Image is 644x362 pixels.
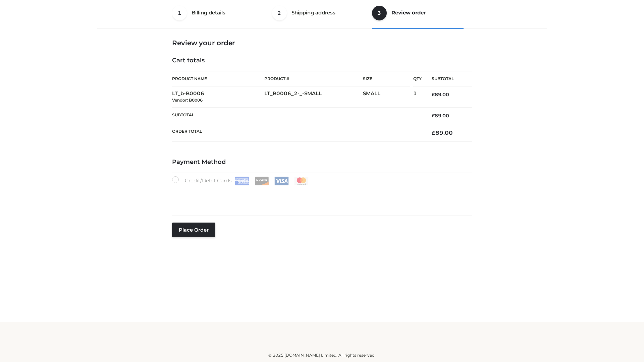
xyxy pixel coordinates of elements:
th: Product Name [172,71,264,86]
th: Product # [264,71,363,86]
th: Subtotal [172,107,422,124]
img: Mastercard [294,177,309,185]
th: Subtotal [422,71,472,86]
td: 1 [413,86,422,108]
img: Discover [255,177,269,185]
iframe: Secure payment input frame [171,184,471,208]
h4: Payment Method [172,159,472,166]
td: LT_b-B0006 [172,86,264,108]
bdi: 89.00 [432,92,449,98]
th: Order Total [172,124,422,142]
button: Place order [172,223,215,237]
span: £ [432,113,435,119]
td: LT_B0006_2-_-SMALL [264,86,363,108]
th: Qty [413,71,422,86]
h3: Review your order [172,39,472,47]
span: £ [432,92,435,98]
td: SMALL [363,86,413,108]
h4: Cart totals [172,57,472,64]
th: Size [363,71,410,86]
span: £ [432,129,435,136]
bdi: 89.00 [432,113,449,119]
div: © 2025 [DOMAIN_NAME] Limited. All rights reserved. [100,352,544,359]
small: Vendor: B0006 [172,98,203,103]
img: Visa [274,177,289,185]
label: Credit/Debit Cards [172,176,309,185]
img: Amex [235,177,249,185]
bdi: 89.00 [432,129,453,136]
